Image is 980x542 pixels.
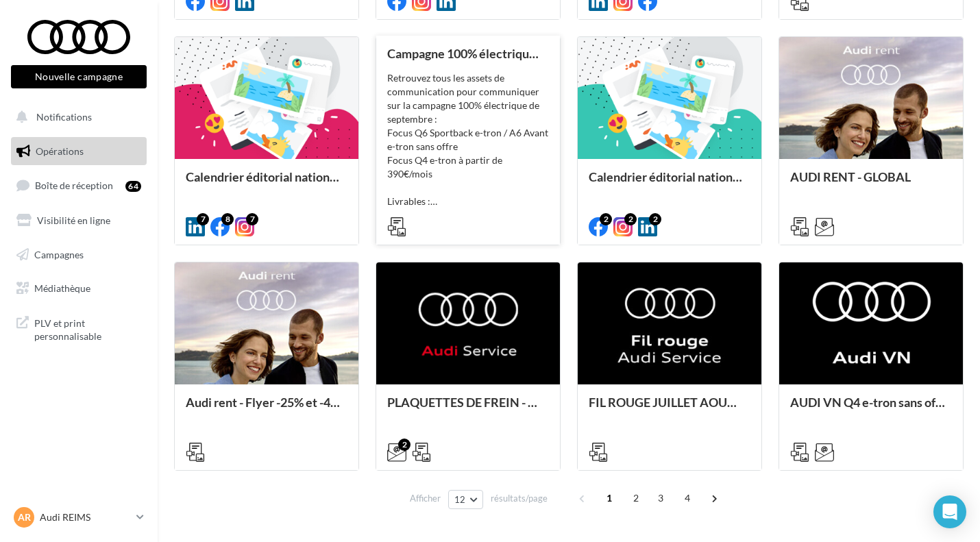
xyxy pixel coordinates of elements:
p: Audi REIMS [40,510,131,524]
div: 2 [398,439,411,451]
a: Visibilité en ligne [8,206,149,235]
span: AR [18,510,31,524]
div: Audi rent - Flyer -25% et -40% [186,395,347,423]
div: PLAQUETTES DE FREIN - AUDI SERVICE [387,395,549,423]
div: 7 [197,213,209,225]
div: 7 [246,213,258,225]
span: 1 [598,487,620,509]
div: Open Intercom Messenger [933,495,966,528]
span: 12 [454,494,466,505]
div: FIL ROUGE JUILLET AOUT - AUDI SERVICE [589,395,750,423]
a: AR Audi REIMS [11,504,147,530]
a: Médiathèque [8,274,149,303]
div: 2 [600,213,612,225]
div: 2 [624,213,637,225]
div: AUDI VN Q4 e-tron sans offre [790,395,952,423]
div: Calendrier éditorial national : semaines du 04.08 au 25.08 [186,170,347,197]
div: Calendrier éditorial national : semaine du 28.07 au 03.08 [589,170,750,197]
a: Opérations [8,137,149,166]
button: Nouvelle campagne [11,65,147,88]
span: Boîte de réception [35,180,113,191]
div: AUDI RENT - GLOBAL [790,170,952,197]
div: 2 [649,213,661,225]
span: Visibilité en ligne [37,214,110,226]
div: Campagne 100% électrique BEV Septembre [387,47,549,60]
a: Campagnes [8,241,149,269]
span: résultats/page [491,492,548,505]
span: Afficher [410,492,441,505]
span: 2 [625,487,647,509]
button: Notifications [8,103,144,132]
span: 3 [650,487,672,509]
a: Boîte de réception64 [8,171,149,200]
span: Campagnes [34,248,84,260]
span: 4 [676,487,698,509]
a: PLV et print personnalisable [8,308,149,349]
div: 64 [125,181,141,192]
span: Notifications [36,111,92,123]
div: 8 [221,213,234,225]
button: 12 [448,490,483,509]
span: PLV et print personnalisable [34,314,141,343]
div: Retrouvez tous les assets de communication pour communiquer sur la campagne 100% électrique de se... [387,71,549,208]
span: Médiathèque [34,282,90,294]
span: Opérations [36,145,84,157]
